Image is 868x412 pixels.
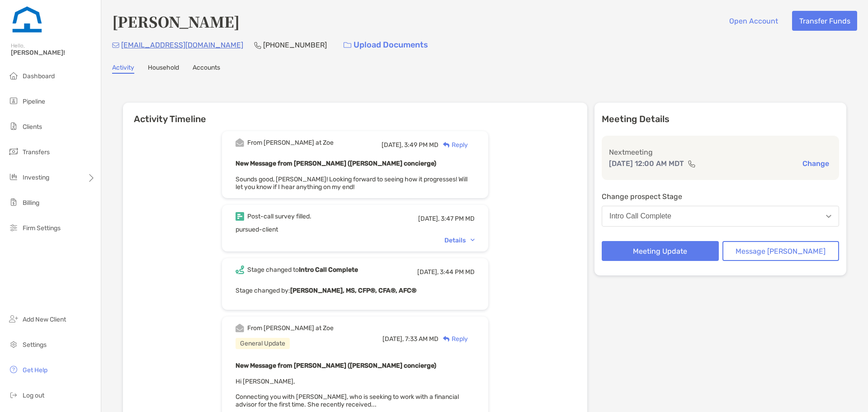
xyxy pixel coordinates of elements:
[8,313,19,324] img: add_new_client icon
[8,339,19,350] img: settings icon
[236,138,244,147] img: Event icon
[193,64,220,74] a: Accounts
[11,4,43,36] img: Zoe Logo
[439,140,468,150] div: Reply
[826,215,831,218] img: Open dropdown arrow
[23,98,45,105] span: Pipeline
[23,123,42,131] span: Clients
[23,148,50,156] span: Transfers
[236,378,459,408] span: Hi [PERSON_NAME], Connecting you with [PERSON_NAME], who is seeking to work with a financial advi...
[609,212,671,220] div: Intro Call Complete
[443,336,450,342] img: Reply icon
[382,141,403,149] span: [DATE],
[23,199,39,207] span: Billing
[443,142,450,148] img: Reply icon
[722,11,785,31] button: Open Account
[299,266,358,274] b: Intro Call Complete
[440,268,475,276] span: 3:44 PM MD
[23,341,47,349] span: Settings
[439,334,468,344] div: Reply
[602,241,719,261] button: Meeting Update
[236,324,244,332] img: Event icon
[254,42,261,49] img: Phone Icon
[236,362,436,369] b: New Message from [PERSON_NAME] ([PERSON_NAME] concierge)
[123,103,587,124] h6: Activity Timeline
[8,70,19,81] img: dashboard icon
[688,160,696,167] img: communication type
[8,389,19,400] img: logout icon
[404,141,439,149] span: 3:49 PM MD
[247,139,334,147] div: From [PERSON_NAME] at Zoe
[602,206,839,227] button: Intro Call Complete
[418,215,439,223] span: [DATE],
[236,285,475,296] p: Stage changed by:
[609,147,832,158] p: Next meeting
[263,39,327,51] p: [PHONE_NUMBER]
[8,197,19,208] img: billing icon
[8,146,19,157] img: transfers icon
[236,226,278,233] span: pursued-client
[148,64,179,74] a: Household
[8,95,19,106] img: pipeline icon
[236,265,244,274] img: Event icon
[792,11,857,31] button: Transfer Funds
[417,268,439,276] span: [DATE],
[8,364,19,375] img: get-help icon
[441,215,475,223] span: 3:47 PM MD
[405,335,439,343] span: 7:33 AM MD
[23,72,55,80] span: Dashboard
[11,49,95,57] span: [PERSON_NAME]!
[444,237,475,244] div: Details
[23,392,44,399] span: Log out
[121,39,243,51] p: [EMAIL_ADDRESS][DOMAIN_NAME]
[247,266,358,274] div: Stage changed to
[23,316,66,323] span: Add New Client
[236,175,467,191] span: Sounds good, [PERSON_NAME]! Looking forward to seeing how it progresses! Will let you know if I h...
[344,42,351,48] img: button icon
[236,338,290,349] div: General Update
[112,43,119,48] img: Email Icon
[471,239,475,242] img: Chevron icon
[8,121,19,132] img: clients icon
[23,224,61,232] span: Firm Settings
[338,35,434,55] a: Upload Documents
[8,222,19,233] img: firm-settings icon
[112,64,134,74] a: Activity
[382,335,404,343] span: [DATE],
[236,212,244,221] img: Event icon
[23,366,47,374] span: Get Help
[247,213,311,220] div: Post-call survey filled.
[8,171,19,182] img: investing icon
[722,241,840,261] button: Message [PERSON_NAME]
[112,11,240,32] h4: [PERSON_NAME]
[602,191,839,202] p: Change prospect Stage
[23,174,49,181] span: Investing
[290,287,416,294] b: [PERSON_NAME], MS, CFP®, CFA®, AFC®
[247,324,334,332] div: From [PERSON_NAME] at Zoe
[236,160,436,167] b: New Message from [PERSON_NAME] ([PERSON_NAME] concierge)
[609,158,684,169] p: [DATE] 12:00 AM MDT
[602,114,839,125] p: Meeting Details
[800,159,832,168] button: Change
